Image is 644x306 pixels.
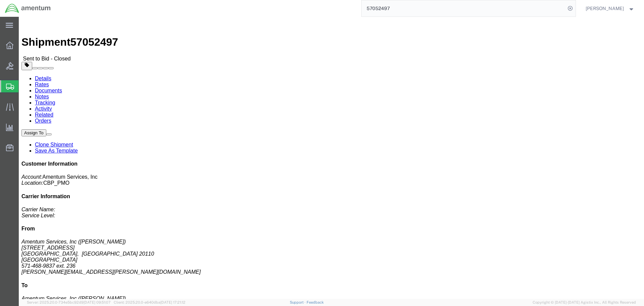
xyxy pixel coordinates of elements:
[533,300,636,305] span: Copyright © [DATE]-[DATE] Agistix Inc., All Rights Reserved
[19,17,644,299] iframe: FS Legacy Container
[307,300,324,304] a: Feedback
[586,5,624,12] span: Steven Alcott
[160,300,185,304] span: [DATE] 17:21:12
[5,3,51,13] img: logo
[84,300,111,304] span: [DATE] 09:51:07
[585,4,635,12] button: [PERSON_NAME]
[114,300,185,304] span: Client: 2025.20.0-e640dba
[362,0,566,16] input: Search for shipment number, reference number
[290,300,307,304] a: Support
[27,300,111,304] span: Server: 2025.20.0-734e5bc92d9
